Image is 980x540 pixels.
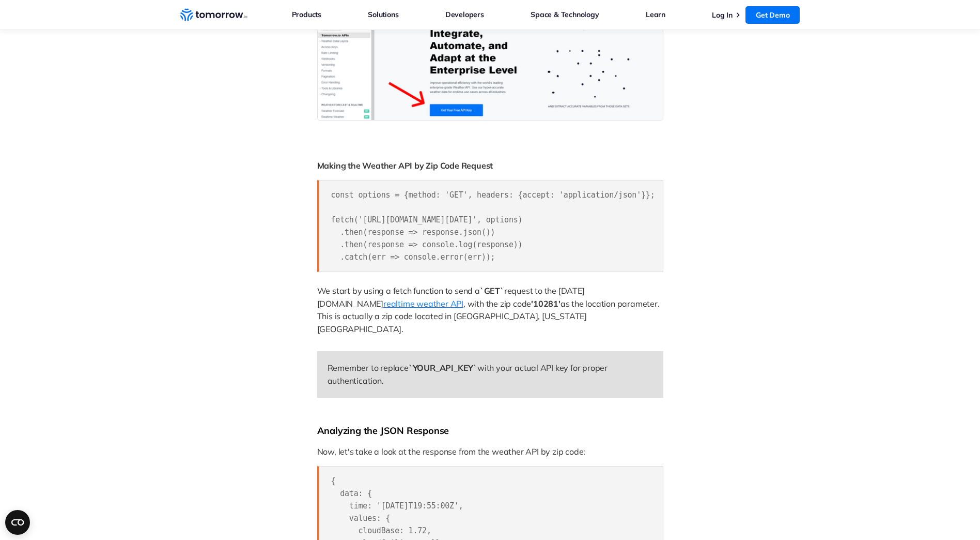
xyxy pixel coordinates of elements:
span: Now, let's take a look at the response from the weather API by zip code: [317,446,586,457]
span: const options = {method: 'GET', headers: {accept: 'application/json'}}; fetch('[URL][DOMAIN_NAME]... [331,190,655,262]
a: realtime weather API [383,298,463,309]
span: Analyzing the JSON Response [317,425,449,437]
span: Making the Weather API by Zip Code Request [317,160,493,171]
a: Home link [180,7,247,23]
span: `YOUR_API_KEY` [409,363,477,373]
button: Open CMP widget [5,510,30,535]
span: `GET` [480,286,504,296]
a: Products [292,8,321,21]
span: , with the zip code [463,298,531,309]
a: Learn [646,8,665,21]
span: We start by using a fetch function to send a [317,286,480,296]
a: Get Demo [745,6,800,24]
span: '10281' [531,298,561,309]
a: Developers [445,8,484,21]
span: request to the [DATE][DOMAIN_NAME] [317,286,585,309]
a: Log In [712,10,733,20]
span: Remember to replace [328,363,409,373]
a: Solutions [368,8,398,21]
span: with your actual API key for proper authentication. [328,363,610,386]
a: Space & Technology [531,8,599,21]
span: as the location parameter. This is actually a zip code located in [GEOGRAPHIC_DATA], [US_STATE][G... [317,298,662,335]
